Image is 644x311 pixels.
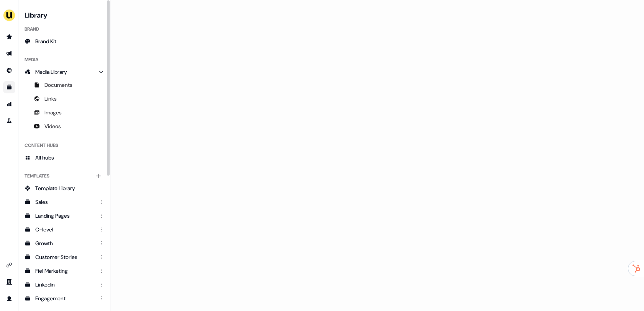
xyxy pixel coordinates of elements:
[21,79,107,91] a: Documents
[35,154,54,161] span: All hubs
[3,293,15,305] a: Go to profile
[21,237,107,249] a: Growth
[21,265,107,277] a: Fiel Marketing
[35,68,67,76] span: Media Library
[3,276,15,288] a: Go to team
[21,66,107,78] a: Media Library
[44,122,61,130] span: Videos
[21,9,107,20] h3: Library
[21,251,107,263] a: Customer Stories
[35,37,56,45] span: Brand Kit
[21,278,107,291] a: Linkedin
[3,31,15,43] a: Go to prospects
[21,120,107,132] a: Videos
[35,239,95,247] div: Growth
[21,151,107,164] a: All hubs
[3,259,15,271] a: Go to integrations
[35,226,95,233] div: C-level
[44,95,57,103] span: Links
[21,23,107,35] div: Brand
[3,98,15,110] a: Go to attribution
[21,210,107,222] a: Landing Pages
[21,35,107,47] a: Brand Kit
[35,253,95,261] div: Customer Stories
[44,81,72,89] span: Documents
[3,81,15,93] a: Go to templates
[21,223,107,236] a: C-level
[35,212,95,220] div: Landing Pages
[21,106,107,119] a: Images
[35,198,95,206] div: Sales
[35,267,95,275] div: Fiel Marketing
[21,170,107,182] div: Templates
[21,139,107,151] div: Content Hubs
[21,54,107,66] div: Media
[3,47,15,60] a: Go to outbound experience
[35,281,95,288] div: Linkedin
[3,64,15,77] a: Go to Inbound
[44,109,62,116] span: Images
[35,184,75,192] span: Template Library
[21,182,107,194] a: Template Library
[21,93,107,105] a: Links
[21,292,107,304] a: Engagement
[21,196,107,208] a: Sales
[3,115,15,127] a: Go to experiments
[35,295,95,302] div: Engagement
